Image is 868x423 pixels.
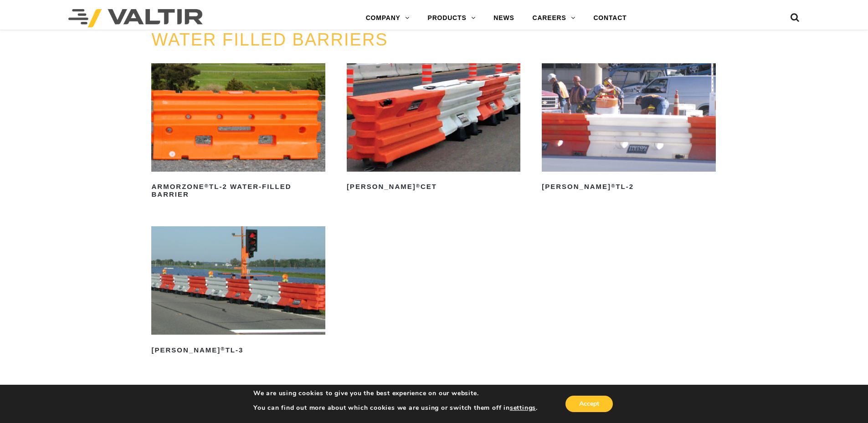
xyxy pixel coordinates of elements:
h2: [PERSON_NAME] TL-3 [151,343,325,357]
a: ArmorZone®TL-2 Water-Filled Barrier [151,63,325,202]
h2: [PERSON_NAME] CET [347,180,520,194]
h2: [PERSON_NAME] TL-2 [542,180,715,194]
h2: ArmorZone TL-2 Water-Filled Barrier [151,180,325,202]
sup: ® [205,183,209,189]
a: COMPANY [357,9,419,27]
sup: ® [416,183,421,189]
a: [PERSON_NAME]®CET [347,63,520,194]
sup: ® [221,346,225,352]
button: Accept [565,396,613,412]
a: [PERSON_NAME]®TL-2 [542,63,715,194]
img: Valtir [68,9,203,27]
a: CONTACT [584,9,636,27]
a: PRODUCTS [419,9,485,27]
a: WATER FILLED BARRIERS [151,30,388,49]
sup: ® [611,183,616,189]
a: [PERSON_NAME]®TL-3 [151,226,325,357]
p: We are using cookies to give you the best experience on our website. [253,389,538,398]
button: settings [510,404,536,412]
a: NEWS [484,9,523,27]
a: CAREERS [524,9,585,27]
p: You can find out more about which cookies we are using or switch them off in . [253,404,538,412]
